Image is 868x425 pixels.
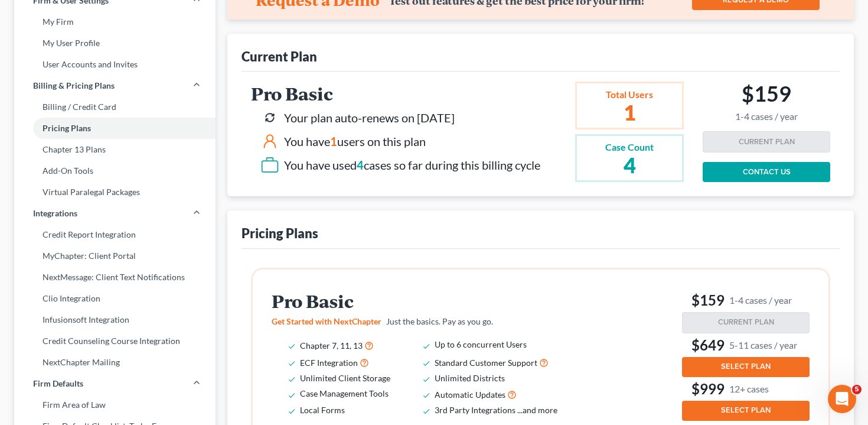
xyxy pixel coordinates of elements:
a: NextChapter Mailing [14,352,216,373]
small: 5-11 cases / year [729,339,797,351]
small: 1-4 cases / year [735,111,798,122]
span: Up to 6 concurrent Users [435,339,527,349]
iframe: Intercom live chat [828,385,856,413]
span: Case Management Tools [300,388,389,398]
a: Credit Counseling Course Integration [14,330,216,352]
span: Automatic Updates [435,390,505,400]
span: ECF Integration [300,358,358,368]
a: CONTACT US [703,162,830,182]
span: Firm Defaults [33,378,83,390]
a: Integrations [14,203,216,224]
span: Billing & Pricing Plans [33,80,115,92]
small: 1-4 cases / year [729,294,792,306]
h2: 4 [605,154,654,176]
h2: Pro Basic [272,291,574,311]
span: Get Started with NextChapter [272,316,381,326]
h3: $999 [682,379,810,398]
a: Infusionsoft Integration [14,309,216,330]
h2: $159 [735,81,798,122]
span: CURRENT PLAN [718,317,774,327]
a: Billing / Credit Card [14,96,216,118]
span: 1 [330,134,337,148]
div: Your plan auto-renews on [DATE] [284,109,455,126]
a: My User Profile [14,33,216,54]
a: Firm Defaults [14,373,216,394]
div: You have users on this plan [284,133,426,150]
div: Current Plan [242,48,317,65]
h2: 1 [605,102,654,123]
h2: Pro Basic [251,84,540,103]
div: You have used cases so far during this billing cycle [284,157,540,174]
span: SELECT PLAN [721,362,771,371]
span: Local Forms [300,405,345,415]
a: Virtual Paralegal Packages [14,181,216,203]
span: ...and more [517,405,557,415]
span: 4 [357,158,364,172]
span: Unlimited Districts [435,373,505,383]
span: Just the basics. Pay as you go. [386,316,493,326]
a: Pricing Plans [14,118,216,139]
span: 5 [852,385,862,394]
div: Case Count [605,141,654,154]
a: MyChapter: Client Portal [14,245,216,267]
button: CURRENT PLAN [682,312,810,333]
button: SELECT PLAN [682,357,810,377]
h3: $649 [682,336,810,355]
span: 3rd Party Integrations [435,405,515,415]
div: Total Users [605,88,654,102]
a: User Accounts and Invites [14,54,216,75]
a: Add-On Tools [14,160,216,181]
a: My Firm [14,11,216,33]
span: Integrations [33,207,77,219]
button: SELECT PLAN [682,401,810,421]
a: Billing & Pricing Plans [14,75,216,96]
a: Clio Integration [14,288,216,309]
button: CURRENT PLAN [703,131,830,153]
div: Pricing Plans [242,225,318,242]
span: Unlimited Client Storage [300,373,390,383]
a: Credit Report Integration [14,224,216,245]
a: Chapter 13 Plans [14,139,216,160]
small: 12+ cases [729,382,769,395]
a: Firm Area of Law [14,394,216,416]
span: Standard Customer Support [435,358,537,368]
a: NextMessage: Client Text Notifications [14,267,216,288]
h3: $159 [682,291,810,310]
span: Chapter 7, 11, 13 [300,340,363,351]
span: SELECT PLAN [721,405,771,415]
